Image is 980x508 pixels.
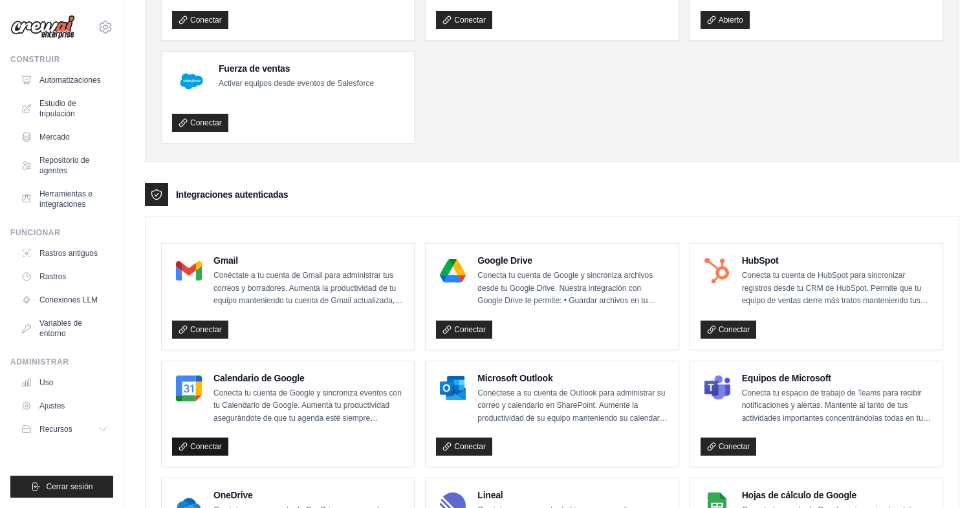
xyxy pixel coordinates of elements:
a: Abierto [701,11,750,29]
font: Lineal [477,490,503,500]
font: Microsoft Outlook [477,373,552,383]
font: Abierto [719,16,743,25]
a: Conexiones LLM [16,290,113,310]
button: Cerrar sesión [10,476,113,498]
font: Conectar [190,325,222,334]
font: Rastros [39,272,66,281]
img: Logotipo de Gmail [176,258,202,284]
a: Automatizaciones [16,70,113,90]
a: Mercado [16,127,113,147]
font: Conecta tu cuenta de HubSpot para sincronizar registros desde tu CRM de HubSpot. Permite que tu e... [742,271,931,394]
a: Rastros [16,266,113,287]
img: Logotipo de Microsoft Teams [704,376,730,401]
font: HubSpot [742,255,779,266]
a: Herramientas e integraciones [16,184,113,215]
font: Conecta tu cuenta de Google y sincroniza eventos con tu Calendario de Google. Aumenta tu producti... [213,388,402,486]
a: Repositorio de agentes [16,150,113,181]
img: Logotipo de Microsoft Outlook [440,376,466,401]
font: Google Drive [477,255,532,266]
img: Logotipo de Google Drive [440,258,466,284]
a: Rastros antiguos [16,243,113,264]
font: Conectar [190,118,222,127]
font: Mercado [39,132,70,142]
font: Conéctate a tu cuenta de Gmail para administrar tus correos y borradores. Aumenta la productivida... [213,271,402,394]
font: Automatizaciones [39,76,101,85]
font: Conectar [454,16,486,25]
img: Logotipo de HubSpot [704,258,730,284]
font: Equipos de Microsoft [742,373,831,383]
a: Conectar [172,114,228,132]
font: Conectar [190,442,222,451]
font: Gmail [213,255,238,266]
font: Conéctese a su cuenta de Outlook para administrar su correo y calendario en SharePoint. Aumente l... [477,388,668,498]
font: Conectar [719,442,750,451]
font: Herramientas e integraciones [39,189,93,209]
font: Conectar [454,325,486,334]
font: Rastros antiguos [39,249,98,258]
font: Uso [39,378,53,387]
font: Recursos [39,425,72,434]
font: Administrar [10,357,69,366]
iframe: Widget de chat [915,446,980,508]
font: Construir [10,55,60,64]
font: OneDrive [213,490,253,500]
a: Ajustes [16,396,113,416]
font: Conectar [190,16,222,25]
img: Logo [10,15,75,39]
a: Conectar [436,11,492,29]
font: Conecta tu espacio de trabajo de Teams para recibir notificaciones y alertas. Mantente al tanto d... [742,388,931,486]
a: Estudio de tripulación [16,93,113,124]
font: Activar equipos desde eventos de Salesforce [219,79,374,88]
font: Conecta tu cuenta de Google y sincroniza archivos desde tu Google Drive. Nuestra integración con ... [477,271,659,330]
font: Fuerza de ventas [219,63,290,74]
a: Variables de entorno [16,313,113,344]
font: Variables de entorno [39,319,82,338]
font: Ajustes [39,401,65,410]
a: Uso [16,372,113,393]
font: Integraciones autenticadas [176,189,288,200]
font: Repositorio de agentes [39,156,89,175]
img: Logotipo de Salesforce [176,66,207,97]
a: Conectar [172,11,228,29]
font: Conexiones LLM [39,295,98,304]
font: Conectar [719,325,750,334]
font: Hojas de cálculo de Google [742,490,856,500]
img: Logotipo de Google Calendar [176,376,202,401]
font: Estudio de tripulación [39,99,76,118]
font: Funcionar [10,228,60,237]
font: Cerrar sesión [46,482,93,491]
font: Calendario de Google [213,373,305,383]
font: Conectar [454,442,486,451]
button: Recursos [16,419,113,439]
